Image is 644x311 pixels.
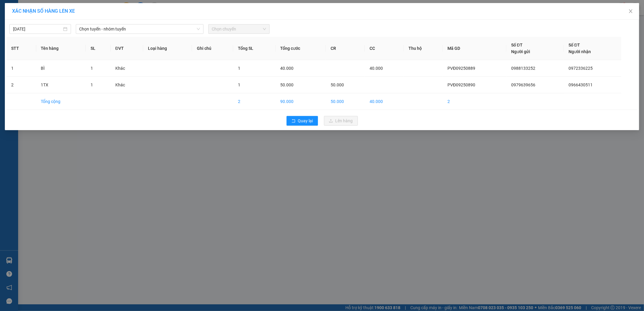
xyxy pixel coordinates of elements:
[326,93,365,110] td: 50.000
[197,27,200,31] span: down
[298,117,313,124] span: Quay lại
[569,43,580,47] span: Số ĐT
[569,66,593,71] span: 0972336225
[233,37,276,60] th: Tổng SL
[404,37,443,60] th: Thu hộ
[12,8,75,14] span: XÁC NHẬN SỐ HÀNG LÊN XE
[447,66,475,71] span: PVĐ09250889
[6,37,36,60] th: STT
[370,66,383,71] span: 40.000
[365,37,404,60] th: CC
[36,93,86,110] td: Tổng cộng
[443,37,506,60] th: Mã GD
[365,93,404,110] td: 40.000
[192,37,233,60] th: Ghi chú
[569,49,591,54] span: Người nhận
[13,26,62,32] input: 14/09/2025
[628,9,633,14] span: close
[79,24,200,34] span: Chọn tuyến - nhóm tuyến
[291,119,296,123] span: rollback
[511,43,523,47] span: Số ĐT
[511,66,535,71] span: 0988133252
[238,82,240,87] span: 1
[111,60,143,77] td: Khác
[276,37,326,60] th: Tổng cước
[280,82,294,87] span: 50.000
[447,82,475,87] span: PVĐ09250890
[331,82,344,87] span: 50.000
[36,77,86,93] td: 1TX
[326,37,365,60] th: CR
[443,93,506,110] td: 2
[86,37,111,60] th: SL
[111,37,143,60] th: ĐVT
[111,77,143,93] td: Khác
[36,60,86,77] td: BÌ
[287,116,318,126] button: rollbackQuay lại
[6,77,36,93] td: 2
[569,82,593,87] span: 0966430511
[238,66,240,71] span: 1
[511,49,530,54] span: Người gửi
[212,24,266,34] span: Chọn chuyến
[143,37,192,60] th: Loại hàng
[324,116,358,126] button: uploadLên hàng
[91,66,93,71] span: 1
[6,60,36,77] td: 1
[36,37,86,60] th: Tên hàng
[276,93,326,110] td: 90.000
[622,3,639,20] button: Close
[233,93,276,110] td: 2
[280,66,294,71] span: 40.000
[511,82,535,87] span: 0979639656
[91,82,93,87] span: 1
